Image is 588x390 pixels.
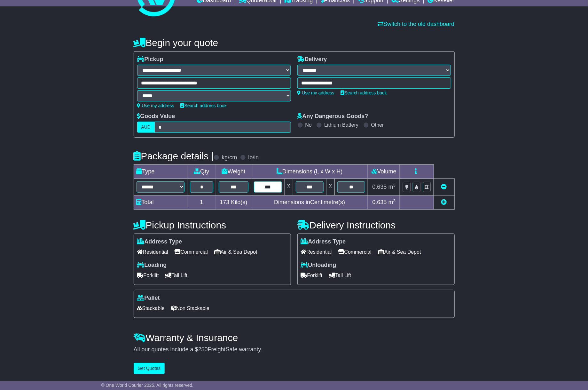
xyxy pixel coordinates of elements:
[297,56,327,63] label: Delivery
[388,199,396,205] span: m
[134,363,165,374] button: Get Quotes
[297,220,455,230] h4: Delivery Instructions
[187,165,216,179] td: Qty
[181,103,227,108] a: Search address book
[134,165,187,179] td: Type
[251,195,368,210] td: Dimensions in Centimetre(s)
[222,154,237,161] label: kg/cm
[137,56,163,63] label: Pickup
[134,37,455,48] h4: Begin your quote
[388,184,396,190] span: m
[301,270,323,280] span: Forklift
[338,247,372,257] span: Commercial
[134,346,455,353] div: All our quotes include a $ FreightSafe warranty.
[214,247,257,257] span: Air & Sea Depot
[137,122,155,133] label: AUD
[198,346,208,353] span: 250
[441,199,447,205] a: Add new item
[326,179,334,195] td: x
[371,122,384,128] label: Other
[297,90,334,95] a: Use my address
[329,270,351,280] span: Tail Lift
[134,151,214,161] h4: Package details |
[137,303,165,313] span: Stackable
[134,220,291,230] h4: Pickup Instructions
[134,195,187,210] td: Total
[301,262,336,269] label: Unloading
[441,184,447,190] a: Remove this item
[285,179,293,195] td: x
[372,184,387,190] span: 0.635
[368,165,400,179] td: Volume
[137,262,167,269] label: Loading
[216,165,251,179] td: Weight
[251,165,368,179] td: Dimensions (L x W x H)
[175,247,208,257] span: Commercial
[137,238,182,245] label: Address Type
[324,122,358,128] label: Lithium Battery
[137,113,175,120] label: Goods Value
[301,247,332,257] span: Residential
[378,247,421,257] span: Air & Sea Depot
[393,198,396,203] sup: 3
[216,195,251,210] td: Kilo(s)
[137,295,160,302] label: Pallet
[220,199,230,205] span: 173
[137,270,159,280] span: Forklift
[372,199,387,205] span: 0.635
[101,383,194,388] span: © One World Courier 2025. All rights reserved.
[165,270,188,280] span: Tail Lift
[297,113,368,120] label: Any Dangerous Goods?
[341,90,387,95] a: Search address book
[305,122,312,128] label: No
[248,154,259,161] label: lb/in
[393,183,396,187] sup: 3
[301,238,346,245] label: Address Type
[171,303,209,313] span: Non Stackable
[378,21,454,27] a: Switch to the old dashboard
[137,247,168,257] span: Residential
[134,332,455,343] h4: Warranty & Insurance
[137,103,174,108] a: Use my address
[187,195,216,210] td: 1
